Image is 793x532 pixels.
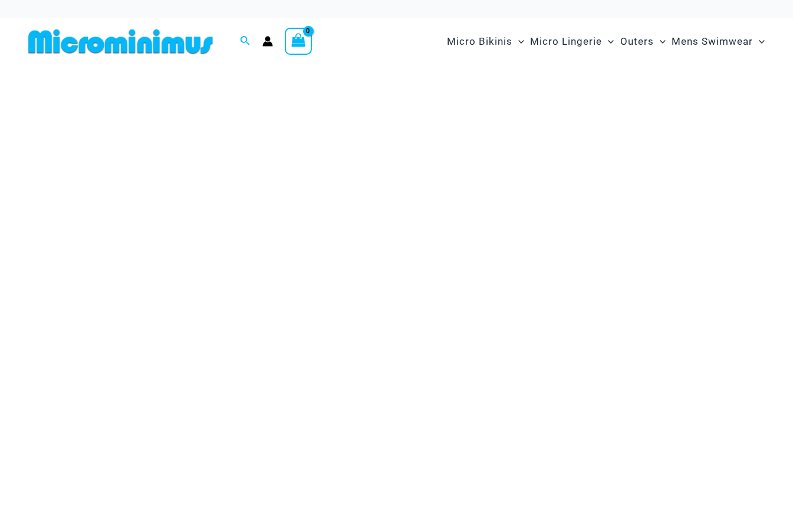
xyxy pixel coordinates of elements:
span: Micro Bikinis [447,27,512,57]
span: Micro Lingerie [530,27,602,57]
img: MM SHOP LOGO FLAT [24,28,218,55]
span: Menu Toggle [602,27,614,57]
span: Menu Toggle [654,27,666,57]
a: View Shopping Cart, empty [285,28,312,55]
span: Mens Swimwear [672,27,753,57]
a: Account icon link [262,36,273,47]
a: Micro BikinisMenu ToggleMenu Toggle [444,24,527,60]
span: Menu Toggle [753,27,765,57]
a: Mens SwimwearMenu ToggleMenu Toggle [669,24,768,60]
a: Search icon link [240,34,251,49]
nav: Site Navigation [442,22,769,61]
span: Outers [620,27,654,57]
a: Micro LingerieMenu ToggleMenu Toggle [527,24,617,60]
span: Menu Toggle [512,27,524,57]
a: OutersMenu ToggleMenu Toggle [617,24,669,60]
